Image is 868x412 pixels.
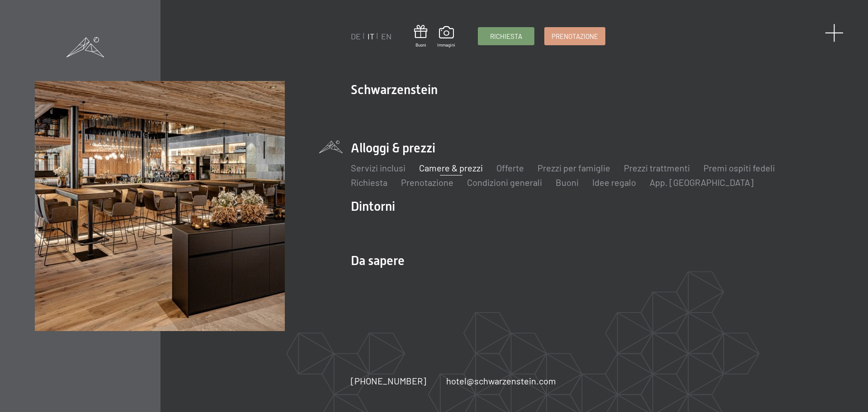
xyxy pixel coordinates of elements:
[446,374,556,387] a: hotel@schwarzenstein.com
[414,42,427,48] span: Buoni
[592,177,636,188] a: Idee regalo
[414,25,427,48] a: Buoni
[351,31,361,41] a: DE
[351,375,426,386] span: [PHONE_NUMBER]
[478,28,534,45] a: Richiesta
[467,177,542,188] a: Condizioni generali
[381,31,392,41] a: EN
[368,31,374,41] a: IT
[556,177,579,188] a: Buoni
[624,162,690,173] a: Prezzi trattmenti
[437,26,455,48] a: Immagini
[351,177,387,188] a: Richiesta
[437,42,455,48] span: Immagini
[351,374,426,387] a: [PHONE_NUMBER]
[703,162,775,173] a: Premi ospiti fedeli
[538,162,610,173] a: Prezzi per famiglie
[552,32,598,41] span: Prenotazione
[545,28,605,45] a: Prenotazione
[419,162,483,173] a: Camere & prezzi
[496,162,524,173] a: Offerte
[490,32,522,41] span: Richiesta
[401,177,453,188] a: Prenotazione
[351,162,406,173] a: Servizi inclusi
[650,177,754,188] a: App. [GEOGRAPHIC_DATA]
